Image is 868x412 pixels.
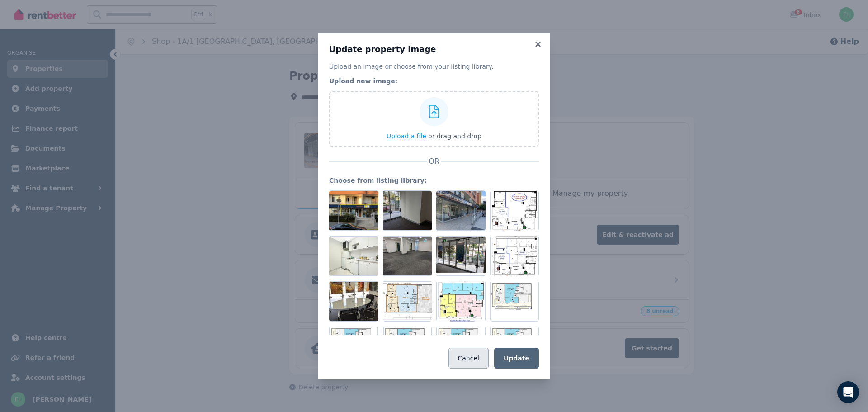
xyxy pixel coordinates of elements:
button: Upload a file or drag and drop [387,132,481,141]
span: Upload a file [387,133,426,140]
button: Cancel [448,348,489,369]
legend: Upload new image: [329,76,539,85]
button: Update [494,348,539,369]
div: Open Intercom Messenger [837,381,859,403]
p: Upload an image or choose from your listing library. [329,62,539,71]
h3: Update property image [329,44,539,55]
legend: Choose from listing library: [329,176,539,185]
span: or drag and drop [428,133,481,140]
span: OR [427,156,441,167]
